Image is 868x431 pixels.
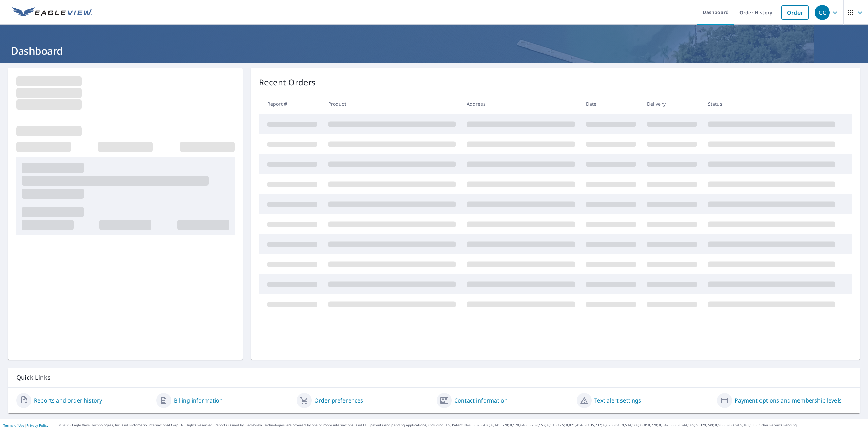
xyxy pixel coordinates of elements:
[34,396,102,405] a: Reports and order history
[461,94,580,114] th: Address
[12,7,92,18] img: EV Logo
[314,396,363,405] a: Order preferences
[3,423,48,427] p: |
[174,396,223,405] a: Billing information
[781,5,809,20] a: Order
[59,423,865,428] p: © 2025 Eagle View Technologies, Inc. and Pictometry International Corp. All Rights Reserved. Repo...
[8,44,860,58] h1: Dashboard
[703,94,841,114] th: Status
[594,396,641,405] a: Text alert settings
[642,94,703,114] th: Delivery
[16,373,852,382] p: Quick Links
[454,396,508,405] a: Contact information
[3,423,24,428] a: Terms of Use
[735,396,842,405] a: Payment options and membership levels
[815,5,830,20] div: GC
[323,94,461,114] th: Product
[26,423,48,428] a: Privacy Policy
[580,94,642,114] th: Date
[259,76,316,89] p: Recent Orders
[259,94,323,114] th: Report #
